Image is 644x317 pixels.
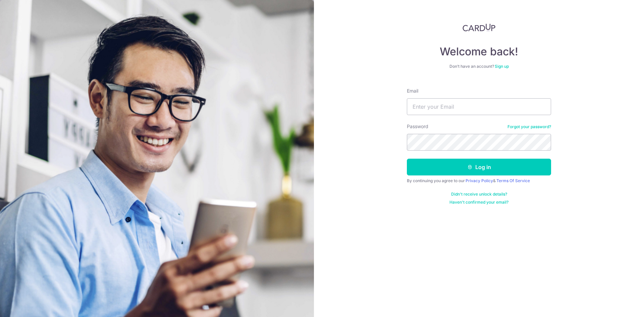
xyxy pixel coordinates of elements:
[407,159,551,175] button: Log in
[407,64,551,69] div: Don’t have an account?
[407,178,551,183] div: By continuing you agree to our &
[466,178,493,183] a: Privacy Policy
[463,23,495,32] img: CardUp Logo
[451,192,507,197] a: Didn't receive unlock details?
[407,98,551,115] input: Enter your Email
[496,178,530,183] a: Terms Of Service
[449,200,508,205] a: Haven't confirmed your email?
[495,64,509,69] a: Sign up
[407,45,551,58] h4: Welcome back!
[407,123,428,130] label: Password
[507,124,551,129] a: Forgot your password?
[407,88,418,94] label: Email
